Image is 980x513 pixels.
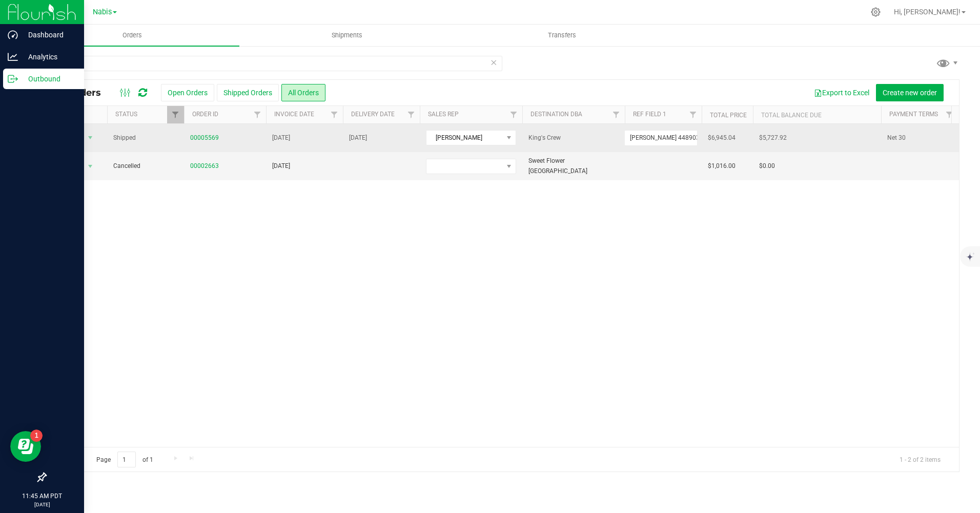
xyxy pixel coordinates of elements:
a: Total Price [710,112,747,119]
span: Create new order [883,89,937,97]
button: Open Orders [161,84,214,101]
a: Transfers [455,25,669,46]
a: Filter [608,106,625,123]
span: [DATE] [272,161,290,171]
a: 00002663 [190,161,219,171]
span: Sweet Flower [GEOGRAPHIC_DATA] [528,156,619,176]
inline-svg: Outbound [8,74,18,84]
a: Payment Terms [889,111,938,118]
input: 1 [117,452,136,467]
a: Invoice Date [274,111,314,118]
a: Orders [25,25,239,46]
a: Shipments [239,25,454,46]
button: All Orders [281,84,325,101]
span: Net 30 [887,133,952,143]
span: $1,016.00 [708,161,736,171]
a: Destination DBA [530,111,582,118]
span: 1 - 2 of 2 items [891,452,949,467]
span: [PERSON_NAME] [426,131,503,145]
span: Nabis [93,8,112,16]
a: Order ID [192,111,218,118]
p: Dashboard [18,29,79,41]
iframe: Resource center unread badge [30,430,43,442]
p: Outbound [18,73,79,85]
a: Delivery Date [351,111,395,118]
span: select [84,159,97,174]
button: Shipped Orders [217,84,279,101]
a: Filter [249,106,266,123]
input: ref_field_1 [624,130,698,146]
button: Create new order [876,84,944,101]
inline-svg: Dashboard [8,30,18,40]
span: Page of 1 [88,452,161,467]
a: Filter [167,106,184,123]
p: [DATE] [5,501,79,508]
span: Shipped [113,133,178,143]
th: Total Balance Due [753,106,881,124]
a: Filter [685,106,702,123]
div: Manage settings [869,7,882,17]
a: Filter [326,106,343,123]
a: Status [115,111,137,118]
a: Filter [505,106,522,123]
p: 11:45 AM PDT [5,491,79,501]
span: Cancelled [113,161,178,171]
inline-svg: Analytics [8,52,18,62]
a: Filter [941,106,958,123]
span: Transfers [534,31,590,40]
span: Shipments [318,31,376,40]
span: [DATE] [349,133,367,143]
input: Search Order ID, Destination, Customer PO... [45,56,502,71]
span: King's Crew [528,133,619,143]
span: Orders [109,31,156,40]
button: Export to Excel [807,84,876,101]
a: Filter [403,106,420,123]
span: Clear [490,56,497,69]
span: $6,945.04 [708,133,736,143]
a: Ref Field 1 [633,111,666,118]
span: $5,727.92 [759,133,787,143]
span: [DATE] [272,133,290,143]
a: 00005569 [190,133,219,143]
p: Analytics [18,51,79,63]
span: Hi, [PERSON_NAME]! [894,8,961,16]
span: $0.00 [759,161,775,171]
iframe: Resource center [10,431,41,462]
a: Sales Rep [428,111,459,118]
span: select [84,131,97,145]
